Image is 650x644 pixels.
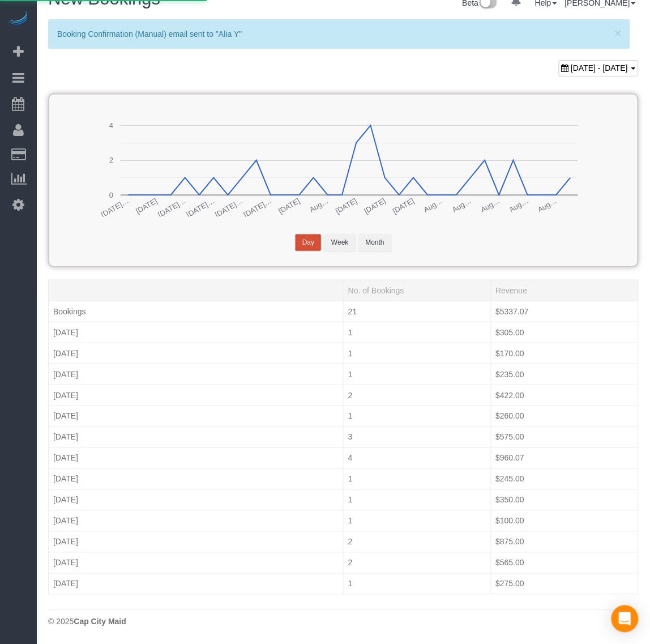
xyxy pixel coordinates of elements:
text: 4 [109,121,113,130]
td: $170.00 [491,343,639,364]
td: 21 [344,301,491,322]
td: $565.00 [491,552,639,573]
td: 1 [344,468,491,489]
td: [DATE] [49,489,344,510]
td: [DATE] [49,364,344,385]
text: [DATE] [277,197,302,215]
button: Month [358,234,392,251]
td: $260.00 [491,406,639,427]
td: $960.07 [491,447,639,468]
td: [DATE] [49,343,344,364]
strong: Cap City Maid [74,617,126,626]
td: [DATE] [49,468,344,489]
span: [DATE] - [DATE] [571,63,628,72]
text: [DATE] [134,197,159,215]
div: © 2025 [48,616,639,628]
img: Automaid Logo [7,11,29,27]
td: $100.00 [491,510,639,531]
td: $275.00 [491,573,639,594]
td: $875.00 [491,531,639,552]
td: [DATE] [49,510,344,531]
td: 1 [344,364,491,385]
td: $422.00 [491,385,639,406]
div: Open Intercom Messenger [611,605,639,633]
td: 3 [344,427,491,447]
text: [DATE] [334,197,358,215]
td: Bookings [49,301,344,322]
td: 1 [344,406,491,427]
td: 2 [344,552,491,573]
td: 1 [344,573,491,594]
button: Week [324,234,356,251]
button: Day [295,234,322,251]
td: 1 [344,489,491,510]
td: No. of Bookings [344,280,491,301]
td: $235.00 [491,364,639,385]
td: [DATE] [49,531,344,552]
td: Revenue [491,280,639,301]
td: 1 [344,322,491,343]
td: $575.00 [491,427,639,447]
span: × [615,27,622,40]
td: $305.00 [491,322,639,343]
button: Close [615,27,622,39]
td: [DATE] [49,573,344,594]
td: 2 [344,385,491,406]
text: 2 [109,156,113,164]
p: Booking Confirmation (Manual) email sent to "Alia Y" [57,28,610,40]
td: 1 [344,510,491,531]
td: [DATE] [49,322,344,343]
td: 2 [344,531,491,552]
td: $245.00 [491,468,639,489]
td: 4 [344,447,491,468]
td: $350.00 [491,489,639,510]
td: [DATE] [49,447,344,468]
svg: A chart. [61,104,638,217]
td: [DATE] [49,427,344,447]
text: [DATE] [363,197,387,215]
td: [DATE] [49,385,344,406]
td: 1 [344,343,491,364]
text: [DATE] [391,197,416,215]
td: [DATE] [49,552,344,573]
text: 0 [109,191,113,199]
td: [DATE] [49,406,344,427]
td: $5337.07 [491,301,639,322]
